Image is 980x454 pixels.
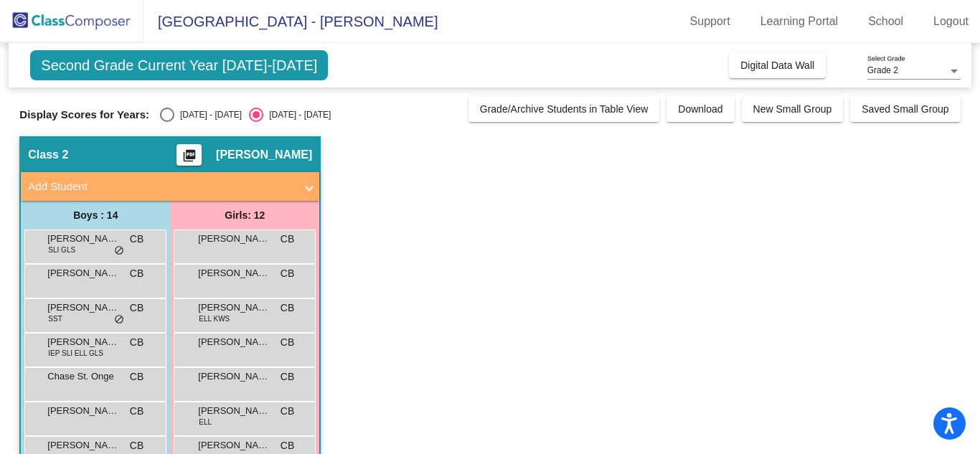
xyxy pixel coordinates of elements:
span: CB [281,438,294,453]
span: [PERSON_NAME] [47,335,119,349]
span: CB [281,301,294,316]
span: [PERSON_NAME] [198,301,270,315]
a: Support [679,10,742,33]
mat-icon: picture_as_pdf [181,148,198,169]
span: CB [130,335,143,350]
button: Download [666,96,734,122]
a: School [857,10,915,33]
span: New Small Group [753,103,832,115]
span: [PERSON_NAME] [47,438,119,453]
span: [PERSON_NAME] [198,335,270,349]
mat-expansion-panel-header: Add Student [21,172,319,201]
a: Logout [922,10,980,33]
span: [PERSON_NAME] [47,301,119,315]
span: [GEOGRAPHIC_DATA] - [PERSON_NAME] [143,10,438,33]
span: Download [678,103,722,115]
div: [DATE] - [DATE] [263,108,331,121]
span: [PERSON_NAME] [47,404,119,418]
button: Digital Data Wall [729,52,826,78]
span: do_not_disturb_alt [114,245,124,257]
button: Grade/Archive Students in Table View [468,96,660,122]
span: Saved Small Group [862,103,948,115]
div: [DATE] - [DATE] [174,108,242,121]
mat-radio-group: Select an option [160,108,331,122]
span: CB [130,232,143,247]
span: [PERSON_NAME] [216,148,312,162]
span: CB [130,404,143,419]
span: [PERSON_NAME] [47,232,119,246]
button: Print Students Details [176,144,202,166]
span: CB [130,266,143,281]
span: Digital Data Wall [740,60,814,71]
span: [PERSON_NAME] [198,232,270,246]
span: ELL KWS [199,313,230,324]
mat-panel-title: Add Student [28,179,295,195]
div: Boys : 14 [21,201,170,230]
span: SLI GLS [48,245,75,255]
span: [PERSON_NAME] [47,266,119,280]
span: Display Scores for Years: [19,108,149,121]
button: Saved Small Group [850,96,960,122]
span: [PERSON_NAME] [198,266,270,280]
span: Second Grade Current Year [DATE]-[DATE] [30,50,328,80]
span: Grade/Archive Students in Table View [480,103,649,115]
button: New Small Group [742,96,844,122]
span: Grade 2 [867,65,898,75]
span: CB [130,301,143,316]
span: CB [281,335,294,350]
div: Girls: 12 [170,201,319,230]
span: CB [130,438,143,453]
span: [PERSON_NAME] [198,369,270,384]
span: do_not_disturb_alt [114,314,124,326]
span: CB [281,266,294,281]
a: Learning Portal [749,10,850,33]
span: SST [48,313,62,324]
span: ELL [199,417,212,427]
span: CB [281,232,294,247]
span: CB [130,369,143,384]
span: [PERSON_NAME] [198,404,270,418]
span: Chase St. Onge [47,369,119,384]
span: CB [281,404,294,419]
span: IEP SLI ELL GLS [48,348,103,359]
span: Class 2 [28,148,68,162]
span: CB [281,369,294,384]
span: [PERSON_NAME] [198,438,270,453]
